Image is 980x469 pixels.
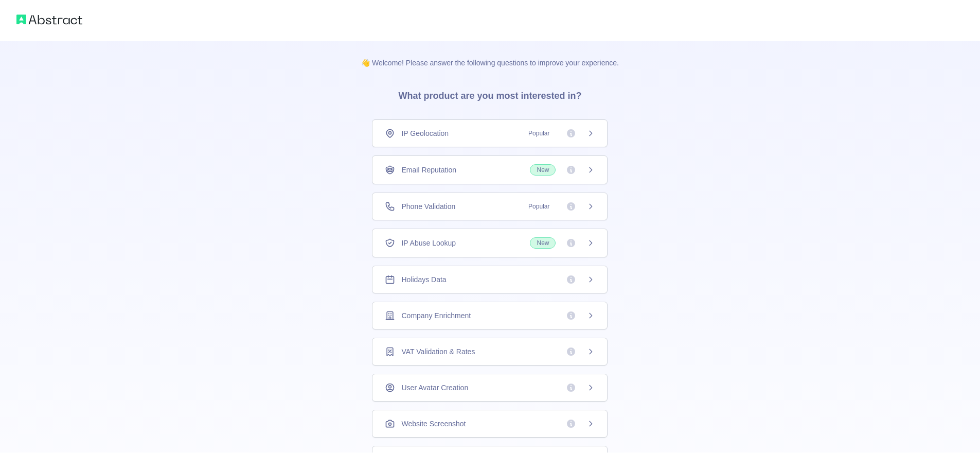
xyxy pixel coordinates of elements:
span: New [530,237,556,249]
span: IP Abuse Lookup [401,238,456,248]
span: New [530,164,556,176]
span: Popular [522,128,556,138]
span: Website Screenshot [401,419,466,429]
span: IP Geolocation [401,128,449,138]
span: Email Reputation [401,165,456,175]
span: Company Enrichment [401,310,471,321]
img: Abstract logo [16,12,82,27]
p: 👋 Welcome! Please answer the following questions to improve your experience. [345,41,635,68]
h3: What product are you most interested in? [382,68,598,119]
span: Holidays Data [401,274,446,285]
span: Popular [522,201,556,212]
span: Phone Validation [401,201,455,212]
span: User Avatar Creation [401,383,468,393]
span: VAT Validation & Rates [401,346,475,357]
